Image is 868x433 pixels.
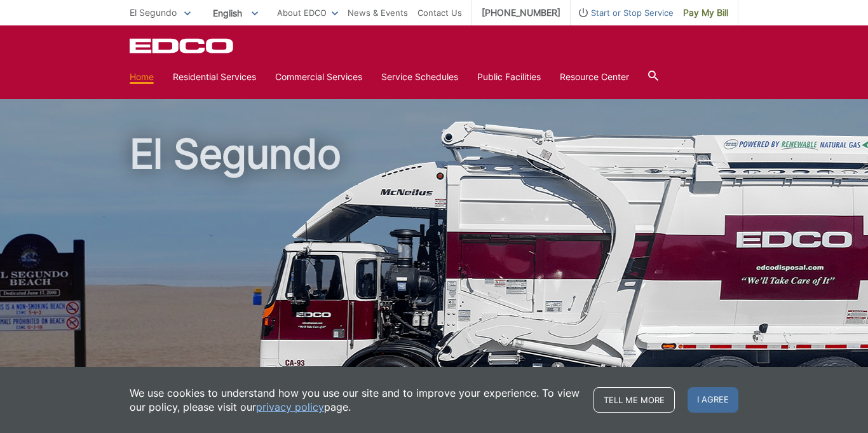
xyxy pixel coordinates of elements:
[130,7,177,18] span: El Segundo
[560,70,629,84] a: Resource Center
[130,134,738,413] h1: El Segundo
[130,386,581,414] p: We use cookies to understand how you use our site and to improve your experience. To view our pol...
[381,70,458,84] a: Service Schedules
[593,387,675,413] a: Tell me more
[130,70,154,84] a: Home
[203,3,268,24] span: English
[277,6,338,20] a: About EDCO
[130,38,235,53] a: EDCD logo. Return to the homepage.
[256,400,324,414] a: privacy policy
[348,6,408,20] a: News & Events
[417,6,462,20] a: Contact Us
[275,70,362,84] a: Commercial Services
[683,6,728,20] span: Pay My Bill
[688,387,738,413] span: I agree
[173,70,256,84] a: Residential Services
[477,70,541,84] a: Public Facilities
